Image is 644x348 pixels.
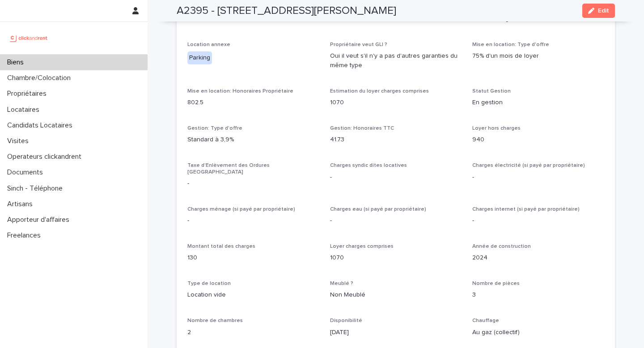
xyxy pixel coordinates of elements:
p: Location vide [187,290,319,300]
p: 802.5 [187,98,319,107]
span: Gestion: Type d'offre [187,126,242,131]
h2: A2395 - [STREET_ADDRESS][PERSON_NAME] [177,4,396,17]
p: Documents [4,168,50,177]
p: 130 [187,253,319,263]
p: Candidats Locataires [4,121,80,130]
span: Gestion: Honoraires TTC [330,126,394,131]
span: Nombre de pièces [472,281,520,286]
p: Chambre/Colocation [4,74,78,82]
span: Propriétaire veut GLI ? [330,42,387,47]
p: 41.73 [330,135,462,144]
p: - [187,216,319,225]
span: Type de location [187,281,231,286]
span: Année de construction [472,244,531,249]
p: Sinch - Téléphone [4,184,70,193]
p: 1070 [330,98,462,107]
p: 3 [472,290,604,300]
p: Operateurs clickandrent [4,153,89,161]
span: Mise en location: Honoraires Propriétaire [187,89,293,94]
p: Biens [4,58,31,67]
span: Taxe d'Enlèvement des Ordures [GEOGRAPHIC_DATA] [187,163,270,174]
p: Propriétaires [4,89,54,98]
span: Disponibilité [330,318,362,323]
p: 75% d'un mois de loyer [472,51,604,61]
span: Loyer hors charges [472,126,521,131]
span: Charges eau (si payé par propriétaire) [330,207,426,212]
p: En gestion [472,98,604,107]
span: Mise en location: Type d'offre [472,42,549,47]
p: Visites [4,137,36,145]
span: Chauffage [472,318,499,323]
p: Au gaz (collectif) [472,328,604,337]
span: Charges électricité (si payé par propriétaire) [472,163,585,168]
p: 940 [472,135,604,144]
button: Edit [582,4,615,18]
span: Edit [598,8,609,14]
span: Charges ménage (si payé par propriétaire) [187,207,295,212]
p: - [330,173,462,182]
span: Meublé ? [330,281,353,286]
div: Parking [187,51,212,64]
p: - [472,173,604,182]
span: Location annexe [187,42,230,47]
p: - [472,216,604,225]
p: - [187,179,319,188]
p: 2024 [472,253,604,263]
span: Loyer charges comprises [330,244,394,249]
p: Non Meublé [330,290,462,300]
p: [DATE] [330,328,462,337]
p: Locataires [4,106,47,114]
p: Standard à 3,9% [187,135,319,144]
p: 1070 [330,253,462,263]
p: Apporteur d'affaires [4,216,76,224]
span: Nombre de chambres [187,318,243,323]
span: Statut Gestion [472,89,511,94]
span: Charges internet (si payé par propriétaire) [472,207,580,212]
p: Freelances [4,231,48,240]
span: Charges syndic dites locatives [330,163,407,168]
p: - [330,216,462,225]
span: Estimation du loyer charges comprises [330,89,429,94]
p: 2 [187,328,319,337]
p: Artisans [4,200,40,208]
img: UCB0brd3T0yccxBKYDjQ [7,29,51,47]
p: Oui il veut s'il n'y a pas d'autres garanties du même type [330,51,462,70]
span: Montant total des charges [187,244,255,249]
